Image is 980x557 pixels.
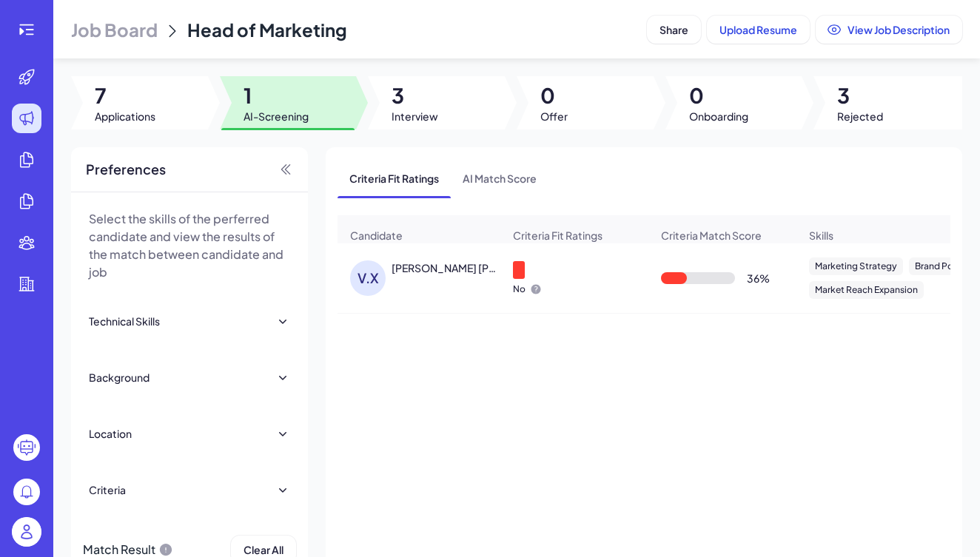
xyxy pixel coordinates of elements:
[809,281,924,299] div: Market Reach Expansion
[89,210,290,281] p: Select the skills of the perferred candidate and view the results of the match between candidate ...
[89,426,132,441] div: Location
[350,228,403,243] span: Candidate
[809,257,903,275] div: Marketing Strategy
[244,82,309,109] span: 1
[661,228,762,243] span: Criteria Match Score
[689,82,748,109] span: 0
[71,18,158,41] span: Job Board
[244,543,283,556] span: Clear All
[95,109,155,124] span: Applications
[89,482,126,497] div: Criteria
[187,18,347,41] span: Head of Marketing
[837,109,883,124] span: Rejected
[350,260,386,296] div: V.X
[86,159,166,180] span: Preferences
[809,228,833,243] span: Skills
[513,283,526,295] p: No
[848,23,950,36] span: View Job Description
[392,109,438,124] span: Interview
[540,109,568,124] span: Offer
[689,109,748,124] span: Onboarding
[837,82,883,109] span: 3
[540,82,568,109] span: 0
[719,23,797,36] span: Upload Resume
[89,370,150,385] div: Background
[95,82,155,109] span: 7
[513,228,603,243] span: Criteria Fit Ratings
[647,16,701,44] button: Share
[747,271,770,286] div: 36 %
[707,16,810,44] button: Upload Resume
[392,260,501,275] div: Vicky Xiao Cao
[244,109,309,124] span: AI-Screening
[451,159,548,198] span: AI Match Score
[12,517,41,547] img: user_logo.png
[392,82,438,109] span: 3
[660,23,688,36] span: Share
[338,159,451,198] span: Criteria Fit Ratings
[89,314,160,328] div: Technical Skills
[816,16,962,44] button: View Job Description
